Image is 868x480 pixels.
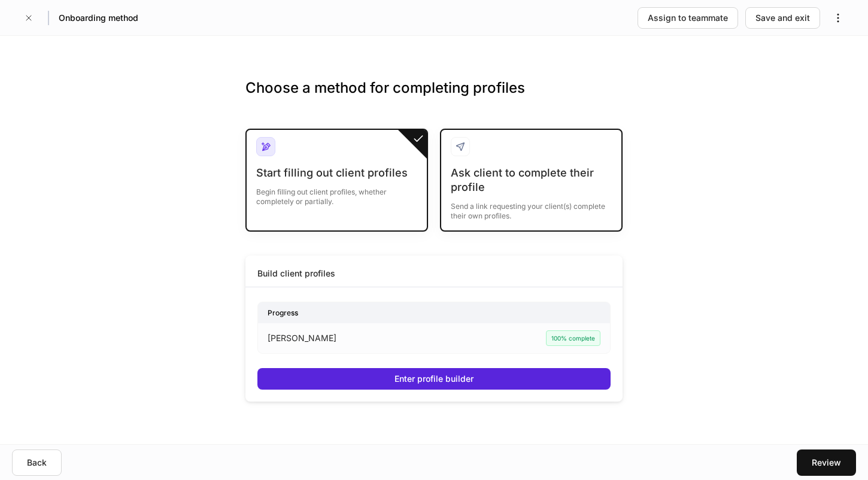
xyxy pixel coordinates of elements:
h5: Onboarding method [59,12,138,24]
div: Enter profile builder [394,373,474,385]
div: 100% complete [546,330,600,346]
div: Review [812,457,841,469]
div: Send a link requesting your client(s) complete their own profiles. [451,195,612,221]
div: Start filling out client profiles [256,166,417,180]
button: Save and exit [745,7,820,29]
p: [PERSON_NAME] [268,332,336,344]
div: Back [27,457,47,469]
div: Progress [258,302,610,323]
h3: Choose a method for completing profiles [245,78,623,117]
button: Assign to teammate [638,7,738,29]
div: Ask client to complete their profile [451,166,612,195]
button: Back [12,449,62,476]
div: Build client profiles [257,268,335,280]
div: Save and exit [755,12,810,24]
div: Assign to teammate [648,12,728,24]
div: Begin filling out client profiles, whether completely or partially. [256,180,417,206]
button: Enter profile builder [257,368,611,390]
button: Review [797,449,856,476]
